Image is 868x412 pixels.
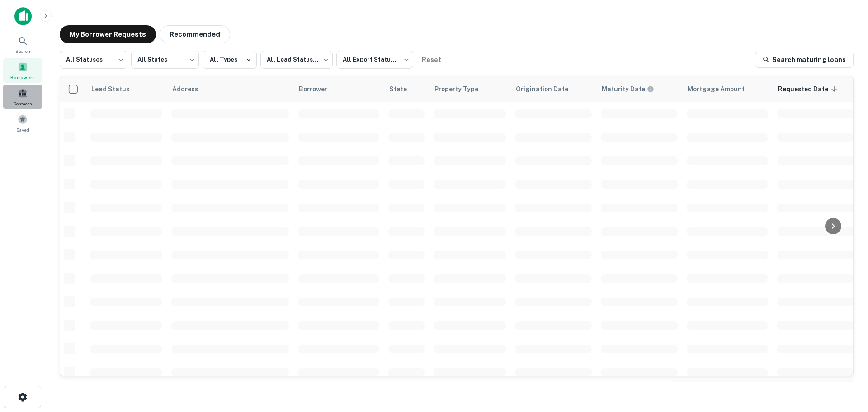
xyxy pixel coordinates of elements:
span: Property Type [434,84,490,95]
span: Maturity dates displayed may be estimated. Please contact the lender for the most accurate maturi... [602,84,666,94]
th: Property Type [429,76,510,102]
h6: Maturity Date [602,84,645,94]
span: Borrowers [10,74,35,81]
span: Search [15,47,30,55]
button: Reset [417,51,446,69]
span: Origination Date [516,84,580,95]
a: Search [3,32,42,57]
img: capitalize-icon.png [14,7,32,25]
span: Saved [16,126,29,133]
a: Contacts [3,85,42,109]
th: Mortgage Amount [682,76,773,102]
div: All States [131,48,199,71]
div: All Statuses [60,48,127,71]
th: Lead Status [85,76,167,102]
th: Address [167,76,293,102]
span: Lead Status [91,84,142,95]
div: All Lead Statuses [260,48,333,71]
span: Address [172,84,210,95]
button: All Types [203,51,257,69]
a: Search maturing loans [755,52,854,68]
a: Saved [3,111,42,135]
th: Origination Date [510,76,596,102]
th: State [384,76,429,102]
div: All Export Statuses [336,48,413,71]
span: Requested Date [778,84,840,95]
span: State [389,84,419,95]
button: My Borrower Requests [60,25,156,43]
div: Maturity dates displayed may be estimated. Please contact the lender for the most accurate maturi... [602,84,654,94]
button: Recommended [160,25,230,43]
th: Requested Date [773,76,859,102]
a: Borrowers [3,58,42,83]
th: Maturity dates displayed may be estimated. Please contact the lender for the most accurate maturi... [596,76,682,102]
span: Borrower [299,84,339,95]
iframe: Chat Widget [823,340,868,383]
th: Borrower [293,76,384,102]
span: Contacts [14,100,32,107]
span: Mortgage Amount [688,84,756,95]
